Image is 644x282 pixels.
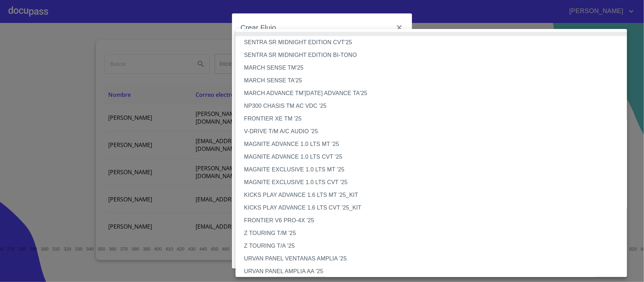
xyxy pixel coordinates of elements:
[236,189,634,201] li: KICKS PLAY ADVANCE 1.6 LTS MT '25_KIT
[236,49,634,61] li: SENTRA SR MIDNIGHT EDITION BI-TONO
[236,138,634,151] li: MAGNITE ADVANCE 1.0 LTS MT '25
[236,151,634,163] li: MAGNITE ADVANCE 1.0 LTS CVT '25
[236,214,634,227] li: FRONTIER V6 PRO-4X '25
[236,227,634,240] li: Z TOURING T/M '25
[236,252,634,265] li: URVAN PANEL VENTANAS AMPLIA '25
[236,265,634,278] li: URVAN PANEL AMPLIA AA '25
[236,87,634,100] li: MARCH ADVANCE TM'[DATE] ADVANCE TA'25
[236,61,634,74] li: MARCH SENSE TM'25
[236,125,634,138] li: V-DRIVE T/M A/C AUDIO '25
[236,100,634,112] li: NP300 CHASIS TM AC VDC '25
[236,201,634,214] li: KICKS PLAY ADVANCE 1.6 LTS CVT '25_KIT
[236,36,634,49] li: SENTRA SR MIDNIGHT EDITION CVT'25
[236,176,634,189] li: MAGNITE EXCLUSIVE 1.0 LTS CVT '25
[236,74,634,87] li: MARCH SENSE TA'25
[236,112,634,125] li: FRONTIER XE TM '25
[236,163,634,176] li: MAGNITE EXCLUSIVE 1.0 LTS MT '25
[236,240,634,252] li: Z TOURING T/A '25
